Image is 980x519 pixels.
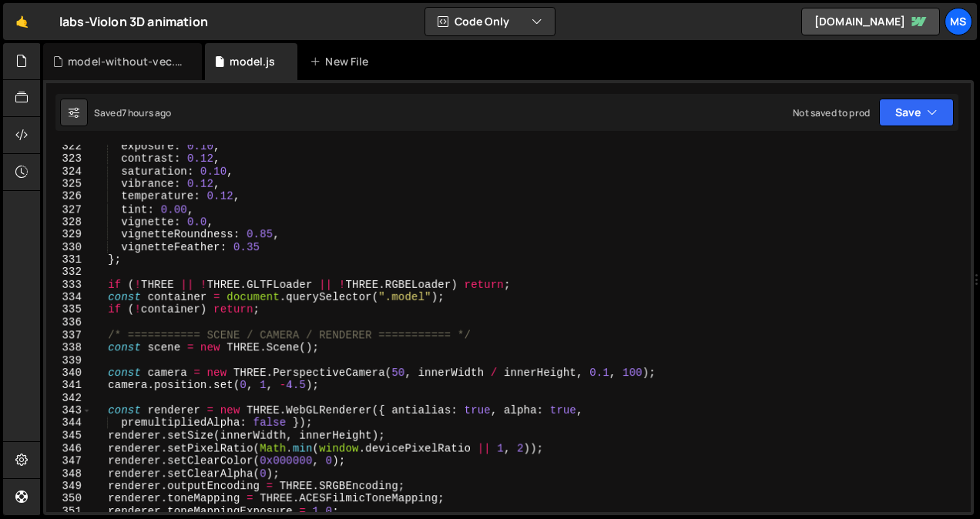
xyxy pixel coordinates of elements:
[801,8,940,35] a: [DOMAIN_NAME]
[46,454,92,467] div: 347
[46,178,92,190] div: 325
[122,106,172,119] div: 7 hours ago
[46,492,92,504] div: 350
[46,152,92,165] div: 323
[945,8,972,35] a: ms
[46,430,92,442] div: 345
[59,12,208,31] div: labs-Violon 3D animation
[3,3,41,40] a: 🤙
[46,228,92,240] div: 329
[46,392,92,404] div: 342
[46,417,92,429] div: 344
[46,467,92,480] div: 348
[46,379,92,391] div: 341
[46,166,92,178] div: 324
[46,140,92,152] div: 322
[46,291,92,303] div: 334
[68,54,183,69] div: model-without-vec.js
[46,190,92,203] div: 326
[46,241,92,253] div: 330
[46,216,92,228] div: 328
[46,303,92,316] div: 335
[46,329,92,341] div: 337
[46,354,92,367] div: 339
[46,505,92,517] div: 351
[879,99,954,126] button: Save
[230,54,275,69] div: model.js
[46,480,92,492] div: 349
[46,404,92,417] div: 343
[310,54,374,69] div: New File
[46,341,92,353] div: 338
[46,253,92,266] div: 331
[46,442,92,454] div: 346
[425,8,555,35] button: Code Only
[46,203,92,216] div: 327
[793,106,870,119] div: Not saved to prod
[46,279,92,291] div: 333
[46,367,92,379] div: 340
[46,316,92,329] div: 336
[94,106,172,119] div: Saved
[46,266,92,278] div: 332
